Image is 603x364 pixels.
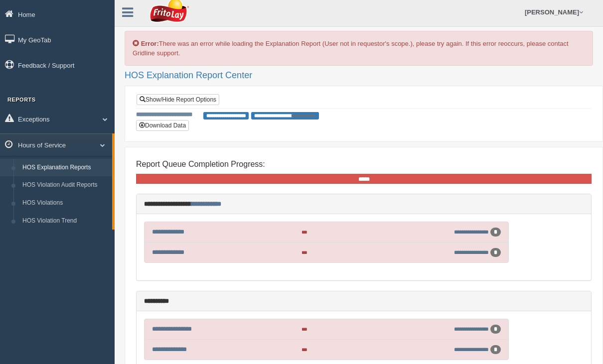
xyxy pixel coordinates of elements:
[18,176,112,194] a: HOS Violation Audit Reports
[137,94,219,105] a: Show/Hide Report Options
[18,159,112,177] a: HOS Explanation Reports
[136,160,592,169] h4: Report Queue Completion Progress:
[136,120,189,131] button: Download Data
[125,31,593,66] div: There was an error while loading the Explanation Report (User not in requestor's scope.), please ...
[125,71,593,81] h2: HOS Explanation Report Center
[18,194,112,212] a: HOS Violations
[141,40,159,47] b: Error:
[18,212,112,230] a: HOS Violation Trend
